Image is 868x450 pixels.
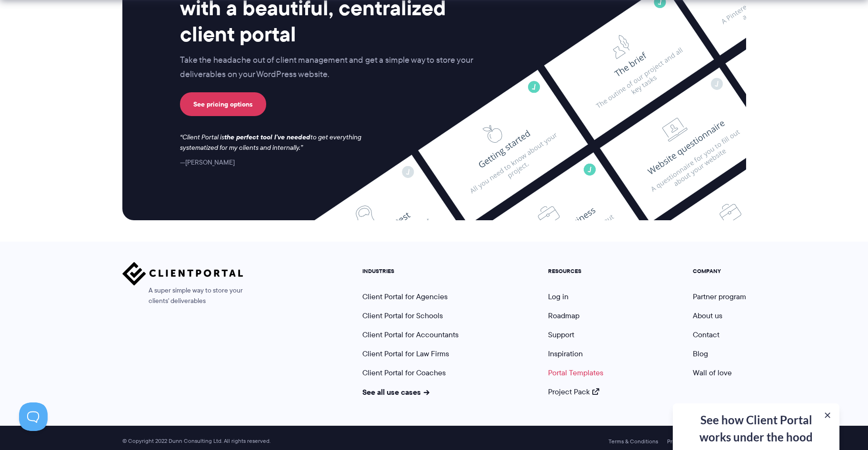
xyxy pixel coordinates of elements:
[224,132,310,142] strong: the perfect tool I've needed
[362,348,449,359] a: Client Portal for Law Firms
[362,367,446,378] a: Client Portal for Coaches
[609,438,658,445] a: Terms & Conditions
[180,157,235,167] cite: [PERSON_NAME]
[548,310,579,321] a: Roadmap
[693,268,746,274] h5: COMPANY
[362,310,443,321] a: Client Portal for Schools
[548,291,569,302] a: Log in
[548,329,574,340] a: Support
[362,386,430,398] a: See all use cases
[180,132,374,153] p: Client Portal is to get everything systematized for my clients and internally.
[180,53,493,82] p: Take the headache out of client management and get a simple way to store your deliverables on you...
[548,367,603,378] a: Portal Templates
[693,310,722,321] a: About us
[362,291,448,302] a: Client Portal for Agencies
[122,285,243,306] span: A super simple way to store your clients' deliverables
[548,348,583,359] a: Inspiration
[362,268,459,274] h5: INDUSTRIES
[693,348,708,359] a: Blog
[118,438,275,445] span: © Copyright 2022 Dunn Consulting Ltd. All rights reserved.
[693,367,732,378] a: Wall of love
[693,329,719,340] a: Contact
[548,386,599,397] a: Project Pack
[548,268,603,274] h5: RESOURCES
[667,438,702,445] a: Privacy Policy
[362,329,459,340] a: Client Portal for Accountants
[19,402,48,431] iframe: Toggle Customer Support
[693,291,746,302] a: Partner program
[180,92,266,116] a: See pricing options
